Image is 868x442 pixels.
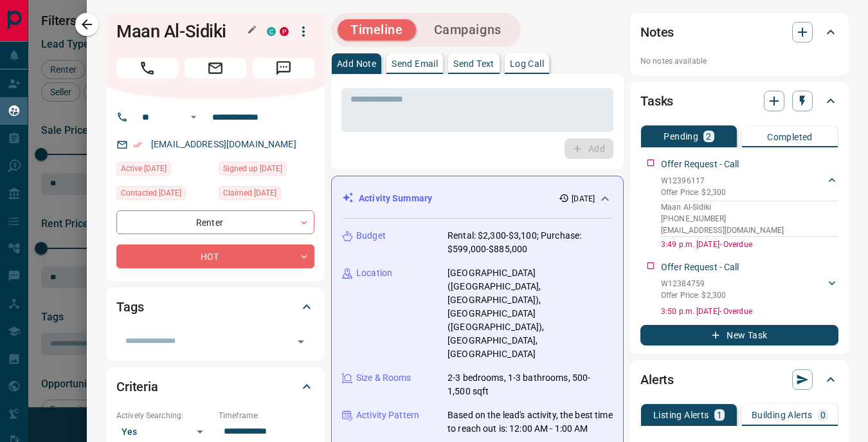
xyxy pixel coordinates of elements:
[640,86,838,116] div: Tasks
[640,369,674,390] h2: Alerts
[338,19,416,41] button: Timeline
[350,94,604,127] textarea: To enrich screen reader interactions, please activate Accessibility in Grammarly extension settings
[448,229,613,256] p: Rental: $2,300-$3,100; Purchase: $599,000-$885,000
[280,27,289,36] div: property.ca
[359,192,432,205] p: Activity Summary
[661,201,838,213] p: Maan Al-Sidiki
[661,175,726,187] p: W12396117
[116,244,314,268] div: HOT
[223,162,282,175] span: Signed up [DATE]
[661,278,726,290] p: W12384759
[116,297,143,317] h2: Tags
[121,162,167,175] span: Active [DATE]
[510,59,544,68] p: Log Call
[267,27,276,36] div: condos.ca
[640,91,673,111] h2: Tasks
[661,225,838,236] p: [EMAIL_ADDRESS][DOMAIN_NAME]
[392,59,438,68] p: Send Email
[219,161,314,180] div: Sun Apr 10 2022
[421,19,514,41] button: Campaigns
[661,172,838,201] div: W12396117Offer Price: $2,300
[448,371,613,398] p: 2-3 bedrooms, 1-3 bathrooms, 500-1,500 sqft
[448,409,613,436] p: Based on the lead's activity, the best time to reach out is: 12:00 AM - 1:00 AM
[116,421,212,442] div: Yes
[219,186,314,204] div: Mon Sep 15 2025
[661,158,739,171] p: Offer Request - Call
[186,109,201,125] button: Open
[453,59,494,68] p: Send Text
[133,140,142,149] svg: Email Verified
[292,333,310,351] button: Open
[820,410,826,419] p: 0
[661,239,838,250] p: 3:49 p.m. [DATE] - Overdue
[706,132,711,141] p: 2
[356,229,386,243] p: Budget
[342,187,613,210] div: Activity Summary[DATE]
[664,132,698,141] p: Pending
[116,410,212,421] p: Actively Searching:
[121,187,181,199] span: Contacted [DATE]
[661,261,739,274] p: Offer Request - Call
[661,213,838,225] p: [PHONE_NUMBER]
[572,193,595,205] p: [DATE]
[116,376,158,397] h2: Criteria
[356,266,392,280] p: Location
[337,59,376,68] p: Add Note
[640,55,838,67] p: No notes available
[219,410,314,421] p: Timeframe:
[640,22,674,42] h2: Notes
[185,58,246,78] span: Email
[717,410,722,419] p: 1
[223,187,276,199] span: Claimed [DATE]
[661,275,838,304] div: W12384759Offer Price: $2,300
[640,17,838,48] div: Notes
[661,187,726,198] p: Offer Price: $2,300
[116,161,212,180] div: Mon Sep 15 2025
[116,291,314,322] div: Tags
[151,139,296,149] a: [EMAIL_ADDRESS][DOMAIN_NAME]
[116,210,314,234] div: Renter
[448,266,613,361] p: [GEOGRAPHIC_DATA] ([GEOGRAPHIC_DATA], [GEOGRAPHIC_DATA]), [GEOGRAPHIC_DATA] ([GEOGRAPHIC_DATA]), ...
[116,21,248,42] h1: Maan Al-Sidiki
[661,290,726,301] p: Offer Price: $2,300
[653,410,709,419] p: Listing Alerts
[116,186,212,204] div: Mon Sep 15 2025
[767,133,813,142] p: Completed
[253,58,314,78] span: Message
[356,371,411,385] p: Size & Rooms
[640,325,838,345] button: New Task
[116,371,314,402] div: Criteria
[640,364,838,395] div: Alerts
[752,410,813,419] p: Building Alerts
[356,409,419,422] p: Activity Pattern
[661,306,838,317] p: 3:50 p.m. [DATE] - Overdue
[116,58,178,78] span: Call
